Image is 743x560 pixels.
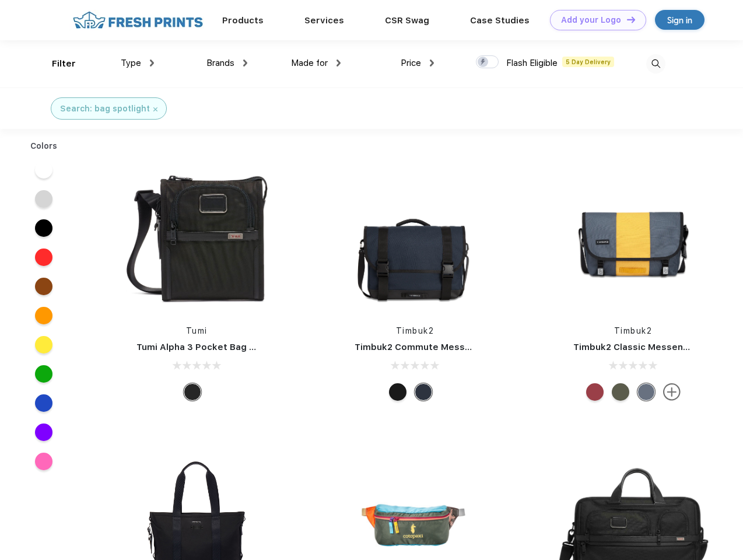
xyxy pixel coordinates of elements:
div: Eco Nautical [415,383,432,401]
div: Black [184,383,201,401]
img: DT [627,16,635,23]
span: Made for [291,58,328,68]
div: Colors [22,140,66,152]
img: func=resize&h=266 [556,158,711,313]
div: Eco Army [612,383,629,401]
div: Filter [52,57,76,71]
a: Timbuk2 Commute Messenger Bag [355,342,511,352]
a: Products [222,15,264,26]
img: dropdown.png [430,60,434,66]
img: filter_cancel.svg [153,107,157,111]
a: Tumi Alpha 3 Pocket Bag Small [136,342,273,352]
div: Sign in [667,13,692,27]
a: Tumi [186,326,208,335]
img: func=resize&h=266 [119,158,274,313]
img: dropdown.png [337,60,341,66]
img: dropdown.png [243,60,247,66]
a: Sign in [655,10,705,30]
div: Eco Lightbeam [637,383,655,401]
img: fo%20logo%202.webp [69,10,206,30]
a: Timbuk2 [396,326,434,335]
div: Eco Black [389,383,406,401]
span: Price [401,58,421,68]
span: Flash Eligible [506,58,558,68]
div: Eco Bookish [586,383,604,401]
div: Search: bag spotlight [60,103,150,115]
a: Timbuk2 Classic Messenger Bag [573,342,718,352]
span: 5 Day Delivery [562,57,614,67]
img: more.svg [663,383,681,401]
img: func=resize&h=266 [337,158,492,313]
div: Add your Logo [561,15,621,25]
span: Type [121,58,141,68]
img: desktop_search.svg [646,54,665,73]
span: Brands [206,58,234,68]
img: dropdown.png [150,60,154,66]
a: Timbuk2 [614,326,653,335]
